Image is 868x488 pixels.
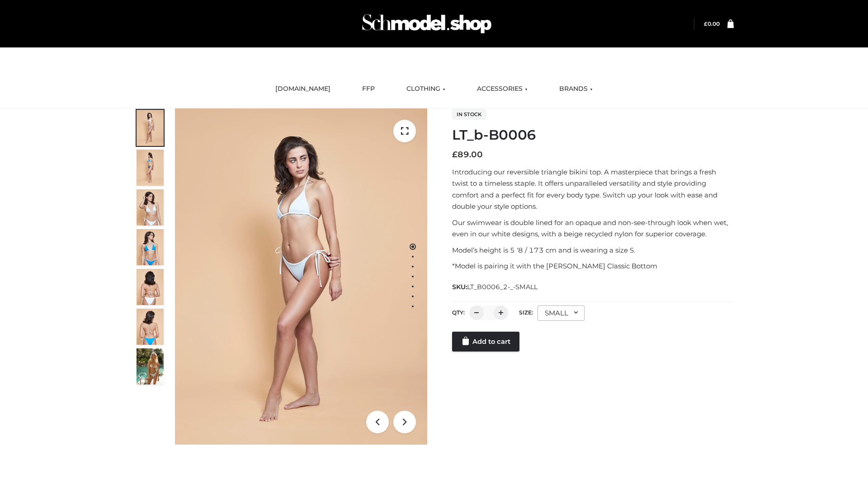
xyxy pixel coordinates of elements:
a: Add to cart [452,332,519,352]
p: Introducing our reversible triangle bikini top. A masterpiece that brings a fresh twist to a time... [452,166,734,212]
p: Model’s height is 5 ‘8 / 173 cm and is wearing a size S. [452,244,734,256]
div: SMALL [538,305,585,321]
img: ArielClassicBikiniTop_CloudNine_AzureSky_OW114ECO_8-scaled.jpg [137,309,164,345]
a: CLOTHING [400,79,452,99]
label: QTY: [452,309,465,316]
img: ArielClassicBikiniTop_CloudNine_AzureSky_OW114ECO_7-scaled.jpg [137,269,164,305]
a: BRANDS [552,79,599,99]
img: ArielClassicBikiniTop_CloudNine_AzureSky_OW114ECO_4-scaled.jpg [137,229,164,265]
span: LT_B0006_2-_-SMALL [467,283,538,291]
img: Arieltop_CloudNine_AzureSky2.jpg [137,348,164,385]
a: [DOMAIN_NAME] [269,79,337,99]
p: Our swimwear is double lined for an opaque and non-see-through look when wet, even in our white d... [452,217,734,240]
a: FFP [355,79,382,99]
bdi: 89.00 [452,150,483,160]
a: £0.00 [704,20,720,27]
img: Schmodel Admin 964 [359,6,495,42]
p: *Model is pairing it with the [PERSON_NAME] Classic Bottom [452,260,734,272]
span: In stock [452,109,486,120]
img: ArielClassicBikiniTop_CloudNine_AzureSky_OW114ECO_1-scaled.jpg [137,110,164,146]
span: £ [452,150,458,160]
h1: LT_b-B0006 [452,127,734,143]
img: ArielClassicBikiniTop_CloudNine_AzureSky_OW114ECO_2-scaled.jpg [137,150,164,186]
span: £ [704,20,708,27]
img: ArielClassicBikiniTop_CloudNine_AzureSky_OW114ECO_1 [175,108,427,445]
label: Size: [519,309,533,316]
bdi: 0.00 [704,20,720,27]
span: SKU: [452,282,538,292]
a: ACCESSORIES [470,79,534,99]
img: ArielClassicBikiniTop_CloudNine_AzureSky_OW114ECO_3-scaled.jpg [137,189,164,225]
